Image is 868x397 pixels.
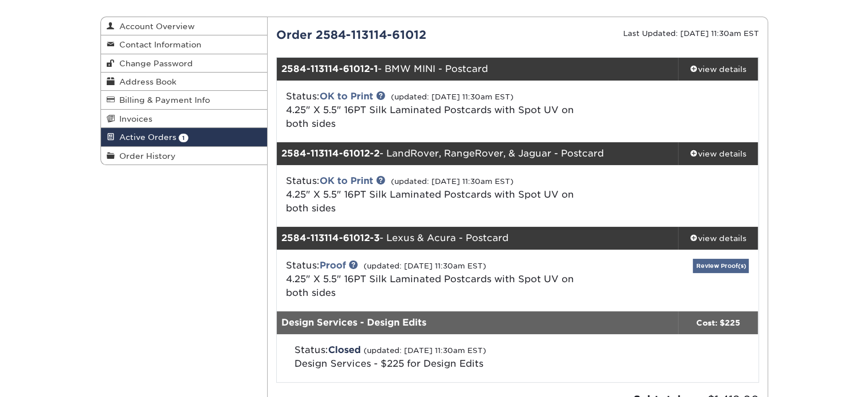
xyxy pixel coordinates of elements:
small: (updated: [DATE] 11:30am EST) [364,346,486,355]
div: - Lexus & Acura - Postcard [277,227,678,250]
a: Billing & Payment Info [101,91,268,109]
a: Order History [101,147,268,165]
div: Status: [286,343,595,371]
div: Status: [277,90,597,131]
small: (updated: [DATE] 11:30am EST) [391,93,514,101]
div: Order 2584-113114-61012 [268,26,518,43]
span: 4.25" X 5.5" 16PT Silk Laminated Postcards with Spot UV on both sides [286,105,574,129]
a: Contact Information [101,35,268,54]
a: Proof [320,260,346,271]
a: Invoices [101,110,268,128]
strong: Design Services - Design Edits [281,317,426,328]
a: view details [678,58,758,81]
strong: Cost: $225 [696,318,740,327]
span: 1 [179,134,188,142]
div: view details [678,148,758,159]
div: view details [678,63,758,75]
div: view details [678,232,758,244]
a: view details [678,142,758,165]
span: Billing & Payment Info [115,95,210,105]
a: 4.25" X 5.5" 16PT Silk Laminated Postcards with Spot UV on both sides [286,189,574,214]
span: Active Orders [115,133,176,142]
span: Change Password [115,59,193,68]
strong: 2584-113114-61012-3 [281,232,380,243]
a: Review Proof(s) [693,259,749,273]
a: view details [678,227,758,250]
a: Change Password [101,54,268,73]
a: OK to Print [320,175,373,186]
small: Last Updated: [DATE] 11:30am EST [623,29,759,38]
div: Status: [277,259,597,300]
a: OK to Print [320,91,373,102]
div: Status: [277,174,597,215]
span: Contact Information [115,40,201,49]
span: Design Services - $225 for Design Edits [294,358,483,369]
div: - LandRover, RangeRover, & Jaguar - Postcard [277,142,678,165]
span: Order History [115,151,176,161]
small: (updated: [DATE] 11:30am EST) [391,177,514,186]
strong: 2584-113114-61012-1 [281,63,378,74]
a: Address Book [101,73,268,91]
span: Address Book [115,77,176,86]
a: 4.25" X 5.5" 16PT Silk Laminated Postcards with Spot UV on both sides [286,274,574,298]
div: - BMW MINI - Postcard [277,58,678,81]
a: Active Orders 1 [101,128,268,146]
strong: 2584-113114-61012-2 [281,148,380,159]
span: Closed [328,344,361,355]
small: (updated: [DATE] 11:30am EST) [364,262,486,270]
span: Account Overview [115,22,195,31]
span: Invoices [115,114,152,123]
a: Account Overview [101,17,268,35]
